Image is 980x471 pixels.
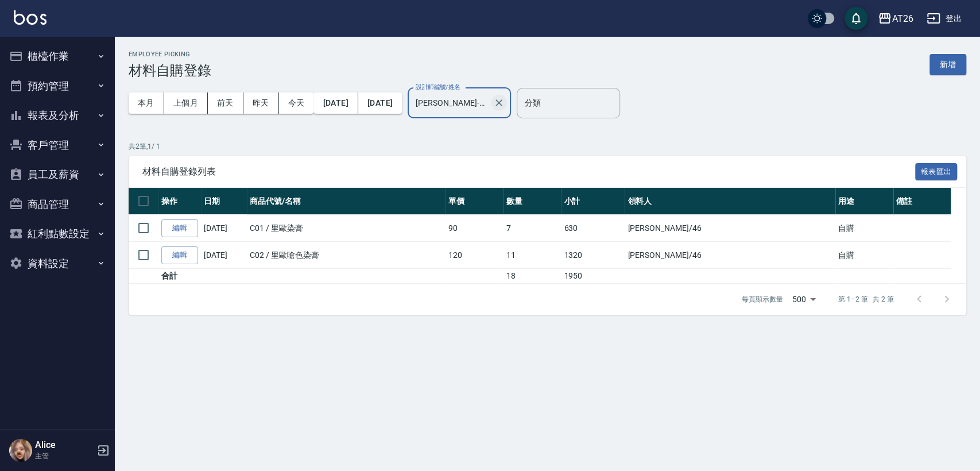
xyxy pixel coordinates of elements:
button: AT26 [873,7,917,30]
td: [PERSON_NAME] /46 [625,215,835,242]
td: C01 / 里歐染膏 [247,215,446,242]
button: 今天 [279,92,314,114]
th: 領料人 [625,188,835,215]
td: 自購 [835,215,893,242]
td: 7 [503,215,561,242]
th: 單價 [446,188,503,215]
td: 90 [446,215,503,242]
button: 櫃檯作業 [5,41,110,71]
th: 日期 [201,188,247,215]
button: [DATE] [313,92,358,114]
td: 11 [503,242,561,269]
td: C02 / 里歐嗆色染膏 [247,242,446,269]
p: 主管 [35,451,94,461]
td: [DATE] [201,242,247,269]
td: 1320 [561,242,625,269]
th: 備註 [893,188,951,215]
p: 共 2 筆, 1 / 1 [129,141,966,152]
div: AT26 [892,11,913,26]
button: Clear [491,95,507,111]
button: save [845,7,867,30]
a: 編輯 [161,219,198,237]
button: 紅利點數設定 [5,219,110,249]
a: 新增 [929,59,966,70]
p: 第 1–2 筆 共 2 筆 [838,294,894,304]
th: 商品代號/名稱 [247,188,446,215]
p: 每頁顯示數量 [742,294,783,304]
td: [DATE] [201,215,247,242]
img: Person [9,439,32,462]
a: 報表匯出 [915,165,958,176]
button: 上個月 [164,92,208,114]
button: 報表匯出 [915,163,958,181]
button: 員工及薪資 [5,160,110,190]
td: 合計 [158,269,201,284]
h5: Alice [35,439,94,451]
div: 500 [788,284,820,315]
button: 新增 [929,54,966,75]
td: 1950 [561,269,625,284]
button: 資料設定 [5,249,110,279]
button: 登出 [922,8,966,29]
label: 設計師編號/姓名 [416,83,460,91]
td: 630 [561,215,625,242]
td: 120 [446,242,503,269]
th: 小計 [561,188,625,215]
th: 數量 [503,188,561,215]
th: 用途 [835,188,893,215]
td: 自購 [835,242,893,269]
img: Logo [14,10,47,25]
td: [PERSON_NAME] /46 [625,242,835,269]
span: 材料自購登錄列表 [142,166,915,177]
td: 18 [503,269,561,284]
button: 報表及分析 [5,101,110,130]
a: 編輯 [161,246,198,264]
button: 商品管理 [5,190,110,219]
th: 操作 [158,188,201,215]
button: 本月 [129,92,164,114]
h2: Employee Picking [129,51,211,58]
button: [DATE] [358,92,402,114]
button: 預約管理 [5,71,110,101]
button: 昨天 [243,92,279,114]
button: 客戶管理 [5,130,110,160]
button: 前天 [208,92,243,114]
h3: 材料自購登錄 [129,63,211,79]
